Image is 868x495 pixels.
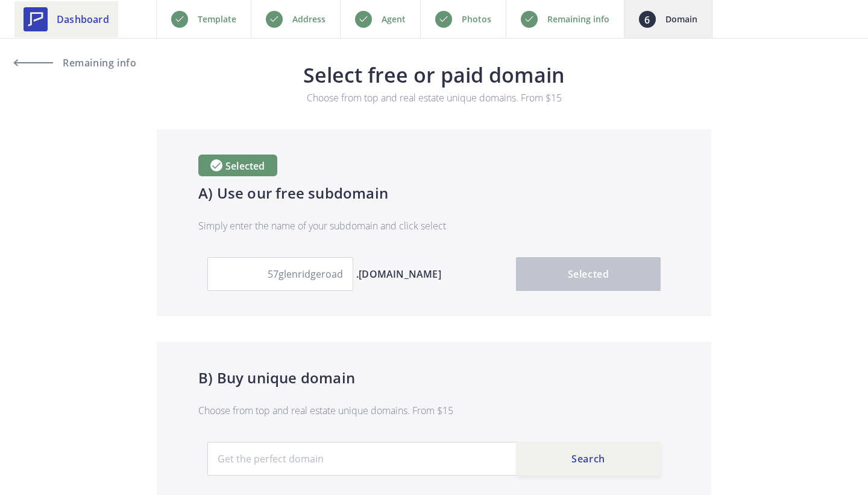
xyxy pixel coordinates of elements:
p: Simply enter the name of your subdomain and click select [198,219,670,233]
span: Selected [222,160,265,171]
p: Domain [665,12,697,27]
span: Dashboard [57,12,109,27]
button: Selected [516,257,661,291]
p: Agent [382,12,406,27]
p: Remaining info [547,12,609,27]
p: Address [292,12,325,27]
p: Choose from top and real estate unique domains. From $15 [198,403,670,418]
h3: Select free or paid domain [22,64,846,86]
h4: A) Use our free subdomain [198,182,670,204]
p: Photos [462,12,491,27]
p: Template [198,12,236,27]
a: Remaining info [14,48,123,77]
a: Dashboard [14,1,118,37]
span: .[DOMAIN_NAME] [356,267,441,281]
span: Remaining info [60,58,136,68]
button: Search [516,442,661,476]
p: Choose from top and real estate unique domains. From $15 [233,91,635,105]
h4: B) Buy unique domain [198,367,670,389]
input: Get the perfect domain [207,442,661,476]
